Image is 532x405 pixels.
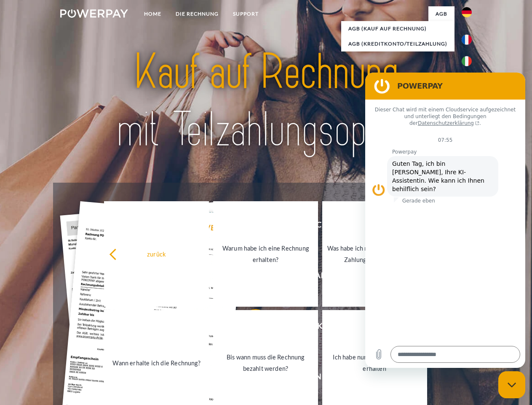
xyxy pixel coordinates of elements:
[322,201,427,307] a: Was habe ich noch offen, ist meine Zahlung eingegangen?
[218,351,313,374] div: Bis wann muss die Rechnung bezahlt werden?
[462,7,472,17] img: de
[341,36,454,51] a: AGB (Kreditkonto/Teilzahlung)
[462,35,472,45] img: fr
[137,6,168,22] a: Home
[218,243,313,265] div: Warum habe ich eine Rechnung erhalten?
[327,351,422,374] div: Ich habe nur eine Teillieferung erhalten
[168,6,226,22] a: DIE RECHNUNG
[462,56,472,66] img: it
[341,21,454,36] a: AGB (Kauf auf Rechnung)
[80,40,452,162] img: title-powerpay_de.svg
[109,248,204,259] div: zurück
[226,6,266,22] a: SUPPORT
[109,357,204,368] div: Wann erhalte ich die Rechnung?
[365,73,525,368] iframe: Messaging-Fenster
[327,243,422,265] div: Was habe ich noch offen, ist meine Zahlung eingegangen?
[60,9,128,18] img: logo-powerpay-white.svg
[428,6,454,22] a: agb
[498,371,525,398] iframe: Schaltfläche zum Öffnen des Messaging-Fensters; Konversation läuft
